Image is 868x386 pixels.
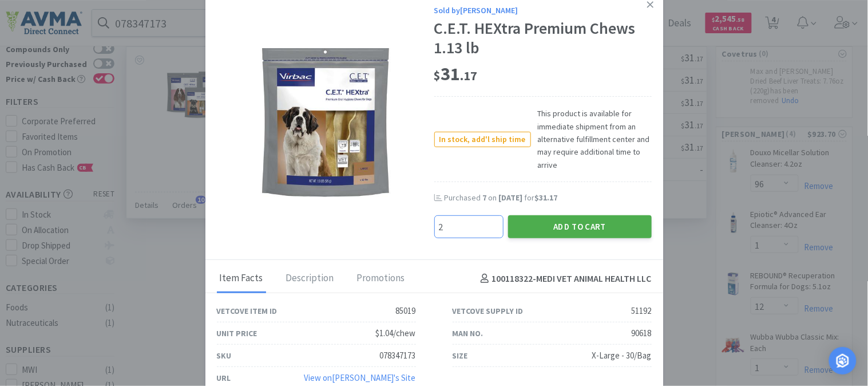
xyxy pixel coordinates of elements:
input: Qty [435,216,503,238]
span: This product is available for immediate shipment from an alternative fulfillment center and may r... [531,107,652,171]
div: Man No. [453,327,483,340]
div: $1.04/chew [376,326,416,340]
span: . 17 [461,68,478,84]
h4: 100118322 - MEDI VET ANIMAL HEALTH LLC [476,271,652,286]
span: $ [434,68,441,84]
div: 90618 [632,326,652,340]
span: In stock, add'l ship time [435,132,530,147]
div: Item Facts [217,265,266,293]
div: Description [283,265,337,293]
img: c7c481211a364f82a6f31205dfba5155_51192.jpeg [251,48,400,197]
div: Sold by [PERSON_NAME] [434,4,652,17]
div: 078347173 [380,349,416,363]
div: Vetcove Supply ID [453,305,524,317]
span: $31.17 [535,192,558,203]
div: Vetcove Item ID [217,305,278,317]
div: Promotions [354,265,408,293]
div: SKU [217,349,232,362]
a: View on[PERSON_NAME]'s Site [304,372,416,383]
div: Unit Price [217,327,257,340]
div: 85019 [396,304,416,318]
div: Size [453,349,468,362]
div: 51192 [632,304,652,318]
div: Open Intercom Messenger [829,347,857,375]
span: 7 [483,192,487,203]
span: 31 [434,62,478,85]
div: Purchased on for [445,192,652,204]
div: C.E.T. HEXtra Premium Chews 1.13 lb [434,19,652,57]
button: Add to Cart [508,215,652,238]
span: [DATE] [499,192,523,203]
div: X-Large - 30/Bag [592,349,652,363]
div: URL [217,372,231,384]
